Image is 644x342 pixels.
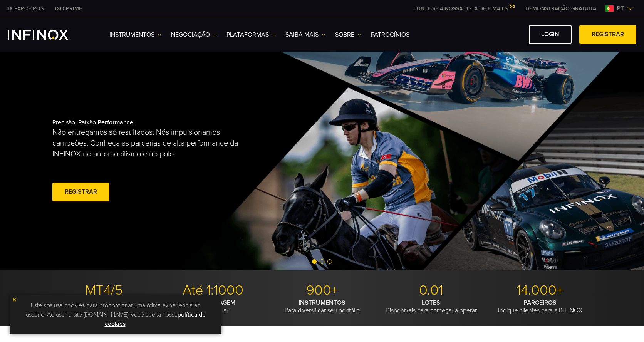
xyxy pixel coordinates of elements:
[12,297,17,302] img: yellow close icon
[520,5,602,13] a: INFINOX MENU
[335,30,361,39] a: SOBRE
[49,5,88,13] a: INFINOX
[52,127,247,159] p: Não entregamos só resultados. Nós impulsionamos campeões. Conheça as parcerias de alta performanc...
[13,299,218,330] p: Este site usa cookies para proporcionar uma ótima experiência ao usuário. Ao usar o site [DOMAIN_...
[488,299,592,314] p: Indique clientes para a INFINOX
[408,5,520,12] a: JUNTE-SE À NOSSA LISTA DE E-MAILS
[109,30,161,39] a: Instrumentos
[52,183,109,201] a: Registrar
[422,299,440,307] strong: LOTES
[614,4,627,13] span: pt
[379,299,483,314] p: Disponíveis para começar a operar
[161,282,265,299] p: Até 1:1000
[320,259,324,264] span: Go to slide 2
[52,106,295,216] div: Precisão. Paixão.
[379,282,483,299] p: 0.01
[97,119,135,126] strong: Performance.
[371,30,409,39] a: Patrocínios
[8,30,86,40] a: INFINOX Logo
[312,259,317,264] span: Go to slide 1
[488,282,592,299] p: 14.000+
[226,30,276,39] a: PLATAFORMAS
[327,259,332,264] span: Go to slide 3
[529,25,572,44] a: Login
[523,299,557,307] strong: PARCEIROS
[579,25,636,44] a: Registrar
[285,30,325,39] a: Saiba mais
[270,282,374,299] p: 900+
[52,282,156,299] p: MT4/5
[2,5,49,13] a: INFINOX
[171,30,217,39] a: NEGOCIAÇÃO
[299,299,345,307] strong: INSTRUMENTOS
[270,299,374,314] p: Para diversificar seu portfólio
